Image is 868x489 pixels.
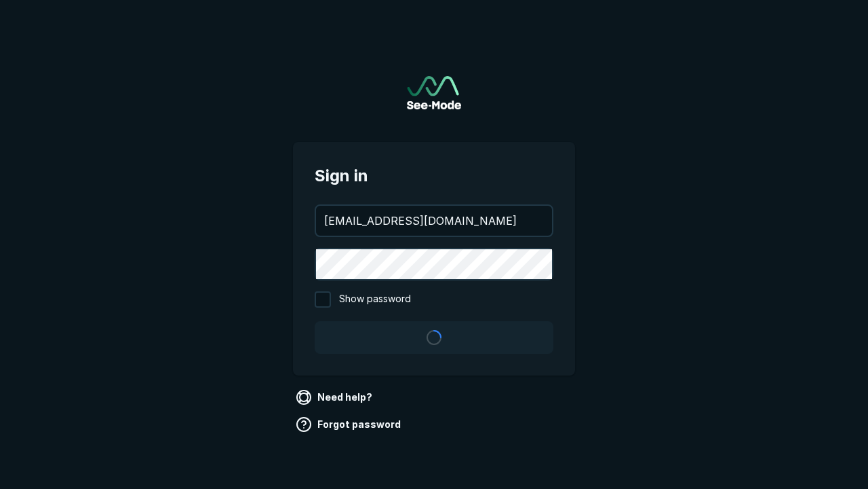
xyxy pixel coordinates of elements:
a: Need help? [293,386,378,408]
a: Forgot password [293,414,406,435]
a: Go to sign in [407,76,461,109]
span: Sign in [315,164,553,188]
span: Show password [339,291,411,308]
img: See-Mode Logo [407,76,461,109]
input: your@email.com [316,206,552,236]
